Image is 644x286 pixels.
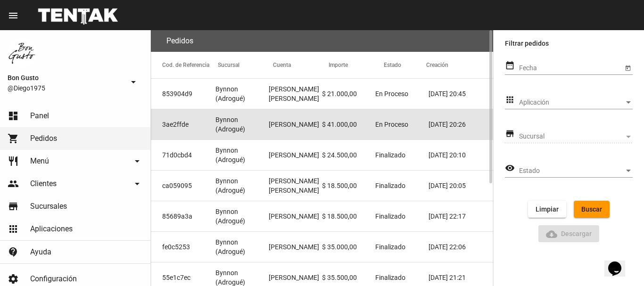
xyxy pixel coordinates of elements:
span: Configuración [30,274,77,284]
span: Finalizado [375,212,405,221]
mat-cell: [PERSON_NAME] [269,140,322,170]
mat-cell: 853904d9 [151,79,215,109]
mat-icon: date_range [505,60,515,71]
span: Aplicación [519,99,624,106]
flou-section-header: Pedidos [151,30,493,52]
mat-header-cell: Cod. de Referencia [151,52,218,78]
mat-icon: shopping_cart [8,133,19,144]
label: Filtrar pedidos [505,38,633,49]
mat-icon: store [8,201,19,212]
span: Finalizado [375,181,405,190]
mat-icon: settings [8,273,19,285]
mat-header-cell: Creación [426,52,493,78]
span: Bynnon (Adrogué) [215,207,269,226]
mat-icon: restaurant [8,155,19,167]
mat-cell: [DATE] 20:05 [429,171,493,201]
span: Bynnon (Adrogué) [215,115,269,134]
h3: Pedidos [166,34,193,48]
mat-icon: arrow_drop_down [128,76,139,88]
span: Finalizado [375,273,405,282]
mat-cell: 85689a3a [151,201,215,231]
mat-cell: [DATE] 22:17 [429,201,493,231]
mat-cell: [PERSON_NAME] [PERSON_NAME] [269,79,322,109]
mat-cell: [DATE] 20:10 [429,140,493,170]
mat-select: Estado [519,167,633,175]
span: Clientes [30,179,57,188]
mat-icon: contact_support [8,246,19,258]
mat-icon: apps [8,223,19,235]
mat-select: Sucursal [519,133,633,140]
mat-icon: store [505,128,515,139]
button: Buscar [574,201,610,218]
button: Open calendar [623,63,633,73]
mat-select: Aplicación [519,99,633,106]
input: Fecha [519,65,623,72]
span: En Proceso [375,89,408,98]
mat-cell: [PERSON_NAME] [PERSON_NAME] [269,171,322,201]
mat-cell: $ 21.000,00 [322,79,375,109]
span: Sucursal [519,133,624,140]
mat-icon: visibility [505,163,515,174]
mat-cell: [PERSON_NAME] [269,201,322,231]
mat-icon: arrow_drop_down [132,155,143,167]
span: Bynnon (Adrogué) [215,237,269,256]
mat-cell: $ 18.500,00 [322,171,375,201]
span: Panel [30,111,49,121]
span: @Diego1975 [8,83,124,93]
mat-cell: $ 35.000,00 [322,232,375,262]
span: En Proceso [375,120,408,129]
span: Bynnon (Adrogué) [215,84,269,103]
span: Sucursales [30,202,67,211]
span: Bynnon (Adrogué) [215,146,269,164]
span: Finalizado [375,242,405,252]
img: 8570adf9-ca52-4367-b116-ae09c64cf26e.jpg [8,38,38,68]
mat-cell: 3ae2ffde [151,109,215,139]
mat-icon: menu [8,10,19,21]
mat-header-cell: Importe [329,52,384,78]
button: Descargar ReporteDescargar [538,225,600,242]
mat-cell: $ 18.500,00 [322,201,375,231]
mat-cell: [PERSON_NAME] [269,232,322,262]
mat-cell: $ 41.000,00 [322,109,375,139]
mat-header-cell: Estado [384,52,426,78]
span: Ayuda [30,247,51,257]
span: Menú [30,156,49,166]
mat-cell: [DATE] 20:45 [429,79,493,109]
mat-icon: apps [505,94,515,106]
span: Descargar [546,230,592,237]
mat-cell: [PERSON_NAME] [269,109,322,139]
span: Bon Gusto [8,72,124,83]
mat-cell: ca059095 [151,171,215,201]
mat-cell: [DATE] 20:26 [429,109,493,139]
span: Bynnon (Adrogué) [215,176,269,195]
span: Aplicaciones [30,224,73,234]
span: Limpiar [536,205,559,213]
span: Finalizado [375,150,405,160]
mat-cell: [DATE] 22:06 [429,232,493,262]
iframe: chat widget [604,248,635,277]
mat-icon: arrow_drop_down [132,178,143,189]
mat-icon: Descargar Reporte [546,229,557,240]
mat-cell: 71d0cbd4 [151,140,215,170]
mat-cell: $ 24.500,00 [322,140,375,170]
mat-header-cell: Sucursal [218,52,273,78]
span: Estado [519,167,624,175]
mat-icon: people [8,178,19,189]
mat-cell: fe0c5253 [151,232,215,262]
span: Pedidos [30,134,57,143]
mat-icon: dashboard [8,110,19,122]
button: Limpiar [528,201,566,218]
mat-header-cell: Cuenta [273,52,329,78]
span: Buscar [581,205,602,213]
